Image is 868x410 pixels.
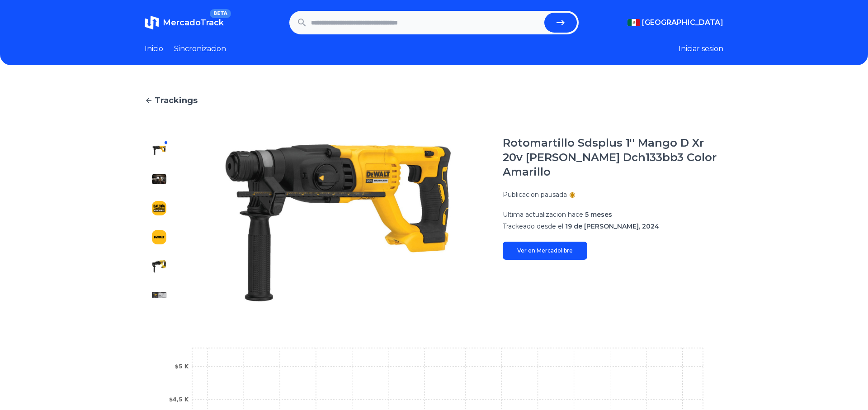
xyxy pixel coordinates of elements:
img: Rotomartillo Sdsplus 1'' Mango D Xr 20v Max Dewalt Dch133bb3 Color Amarillo [152,201,166,215]
span: MercadoTrack [163,18,224,28]
span: BETA [210,9,231,18]
span: 19 de [PERSON_NAME], 2024 [565,222,659,230]
a: Sincronizacion [174,43,226,54]
tspan: $5 K [175,363,189,370]
button: [GEOGRAPHIC_DATA] [627,17,723,28]
a: Inicio [145,43,163,54]
span: Trackeado desde el [503,222,563,230]
span: Trackings [155,94,198,107]
a: MercadoTrackBETA [145,15,224,30]
img: Rotomartillo Sdsplus 1'' Mango D Xr 20v Max Dewalt Dch133bb3 Color Amarillo [152,172,166,186]
span: [GEOGRAPHIC_DATA] [642,17,723,28]
tspan: $4,5 K [169,396,189,403]
h1: Rotomartillo Sdsplus 1'' Mango D Xr 20v [PERSON_NAME] Dch133bb3 Color Amarillo [503,136,723,179]
span: Ultima actualizacion hace [503,210,583,219]
img: MercadoTrack [145,15,159,30]
span: 5 meses [585,210,612,219]
p: Publicacion pausada [503,190,567,199]
img: Rotomartillo Sdsplus 1'' Mango D Xr 20v Max Dewalt Dch133bb3 Color Amarillo [152,230,166,244]
img: Rotomartillo Sdsplus 1'' Mango D Xr 20v Max Dewalt Dch133bb3 Color Amarillo [192,136,485,310]
img: Rotomartillo Sdsplus 1'' Mango D Xr 20v Max Dewalt Dch133bb3 Color Amarillo [152,143,166,157]
img: Rotomartillo Sdsplus 1'' Mango D Xr 20v Max Dewalt Dch133bb3 Color Amarillo [152,288,166,302]
button: Iniciar sesion [679,43,723,54]
a: Ver en Mercadolibre [503,242,587,260]
a: Trackings [145,94,723,107]
img: Rotomartillo Sdsplus 1'' Mango D Xr 20v Max Dewalt Dch133bb3 Color Amarillo [152,259,166,273]
img: Mexico [627,19,640,26]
